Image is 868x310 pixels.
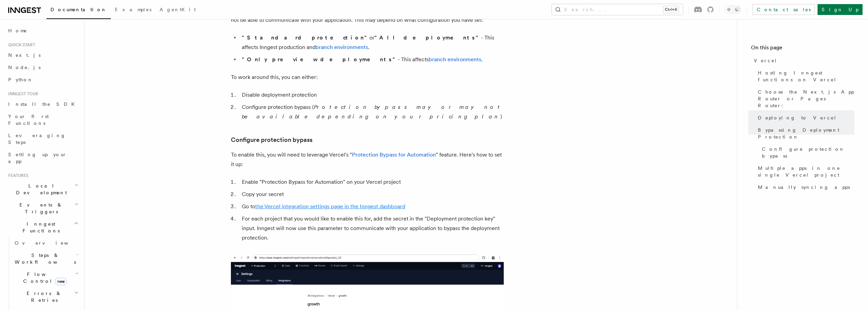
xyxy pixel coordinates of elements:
a: Sign Up [818,4,863,15]
a: Examples [111,2,156,18]
a: Python [5,74,80,86]
span: Events & Triggers [5,201,74,215]
a: Leveraging Steps [5,129,80,148]
li: Enable "Protection Bypass for Automation" on your Vercel project [240,177,504,187]
li: Copy your secret [240,190,504,199]
span: Steps & Workflows [12,252,76,265]
li: Go to [240,202,504,211]
strong: "Standard protection" [242,34,369,41]
span: Next.js [8,52,41,58]
a: branch environments [315,44,368,50]
span: Flow Control [12,271,75,284]
span: new [55,278,67,285]
a: Your first Functions [5,110,80,129]
em: Protection bypass may or may not be available depending on your pricing plan [242,104,503,120]
button: Local Development [5,180,80,199]
span: Leveraging Steps [8,133,66,145]
a: Contact sales [752,4,815,15]
a: Next.js [5,49,80,61]
span: Bypassing Deployment Protection [758,127,854,140]
span: Inngest Functions [5,221,74,234]
span: Manually syncing apps [758,184,850,191]
a: Hosting Inngest functions on Vercel [755,67,854,86]
span: Home [8,27,27,34]
span: Hosting Inngest functions on Vercel [758,69,854,83]
li: - This affects . [240,55,504,64]
p: To work around this, you can either: [231,72,504,82]
a: Setting up your app [5,148,80,167]
a: Multiple apps in one single Vercel project [755,162,854,181]
span: Local Development [5,182,74,196]
span: Overview [15,240,85,246]
span: Inngest tour [5,91,38,97]
a: Home [5,25,80,37]
span: Node.js [8,65,41,70]
h4: On this page [751,44,854,54]
span: Multiple apps in one single Vercel project [758,165,854,178]
a: Configure protection bypass [231,135,312,145]
span: Install the SDK [8,101,79,107]
a: Choose the Next.js App Router or Pages Router: [755,86,854,112]
span: Python [8,77,33,82]
a: Protection Bypass for Automation [352,151,436,158]
span: Errors & Retries [12,290,74,304]
button: Toggle dark mode [725,5,741,14]
a: Overview [12,237,80,249]
button: Search...Ctrl+K [552,4,683,15]
a: Manually syncing apps [755,181,854,193]
span: Features [5,173,28,178]
span: Deploying to Vercel [758,114,837,121]
span: Quick start [5,42,35,48]
strong: "All deployments" [374,34,481,41]
button: Steps & Workflows [12,249,80,268]
li: Configure protection bypass ( ) [240,102,504,121]
li: For each project that you would like to enable this for, add the secret in the "Deployment protec... [240,214,504,243]
a: Documentation [46,2,111,19]
a: Install the SDK [5,98,80,110]
button: Inngest Functions [5,218,80,237]
a: Configure protection bypass [759,143,854,162]
p: To enable this, you will need to leverage Vercel's " " feature. Here's how to set it up: [231,150,504,169]
span: Setting up your app [8,152,67,164]
kbd: Ctrl+K [663,6,679,13]
span: Choose the Next.js App Router or Pages Router: [758,88,854,109]
li: Disable deployment protection [240,90,504,100]
a: AgentKit [156,2,200,18]
a: Deploying to Vercel [755,112,854,124]
span: Vercel [754,57,777,64]
li: or - This affects Inngest production and . [240,33,504,52]
button: Events & Triggers [5,199,80,218]
span: Documentation [50,7,107,12]
button: Flow Controlnew [12,268,80,287]
a: Bypassing Deployment Protection [755,124,854,143]
strong: "Only preview deployments" [242,56,398,63]
span: AgentKit [160,7,196,12]
span: Examples [115,7,151,12]
span: Configure protection bypass [762,146,854,159]
a: Node.js [5,61,80,74]
button: Errors & Retries [12,287,80,306]
span: Your first Functions [8,114,49,126]
a: branch environments [429,56,481,63]
a: the Vercel integration settings page in the Inngest dashboard [255,203,405,210]
a: Vercel [751,54,854,67]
